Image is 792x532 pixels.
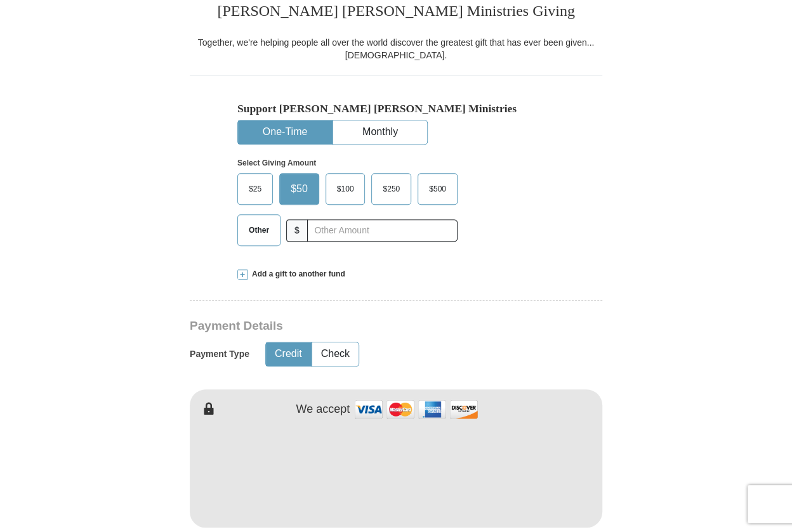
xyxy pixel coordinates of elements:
input: Other Amount [307,219,458,242]
span: $25 [242,179,268,198]
span: $250 [376,179,406,198]
button: Monthly [333,120,427,144]
h4: We accept [296,403,350,417]
span: $50 [284,179,314,198]
span: $ [286,219,308,242]
h5: Support [PERSON_NAME] [PERSON_NAME] Ministries [237,102,555,115]
button: Credit [266,342,311,366]
h3: Payment Details [190,319,513,334]
span: Other [242,221,275,240]
img: credit cards accepted [353,396,480,423]
span: $500 [423,179,452,198]
span: Add a gift to another fund [247,269,345,280]
span: $100 [331,179,360,198]
button: One-Time [238,120,332,144]
h5: Payment Type [190,349,249,360]
strong: Select Giving Amount [237,159,316,167]
button: Check [312,342,359,366]
div: Together, we're helping people all over the world discover the greatest gift that has ever been g... [190,36,602,62]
